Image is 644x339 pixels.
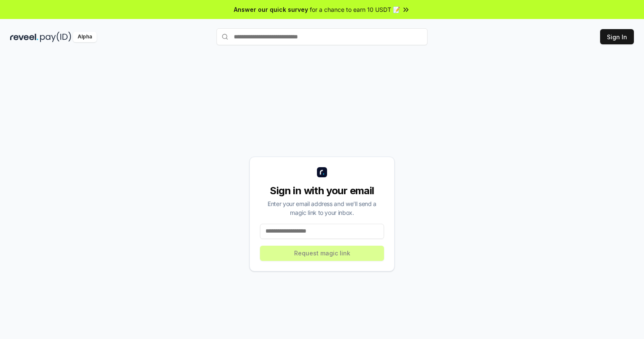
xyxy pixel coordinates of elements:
div: Sign in with your email [260,184,384,198]
div: Alpha [73,32,97,42]
span: for a chance to earn 10 USDT 📝 [310,5,400,14]
img: reveel_dark [10,32,38,42]
span: Answer our quick survey [234,5,308,14]
div: Enter your email address and we’ll send a magic link to your inbox. [260,199,384,217]
img: pay_id [40,32,71,42]
button: Sign In [600,29,634,44]
img: logo_small [317,167,327,177]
